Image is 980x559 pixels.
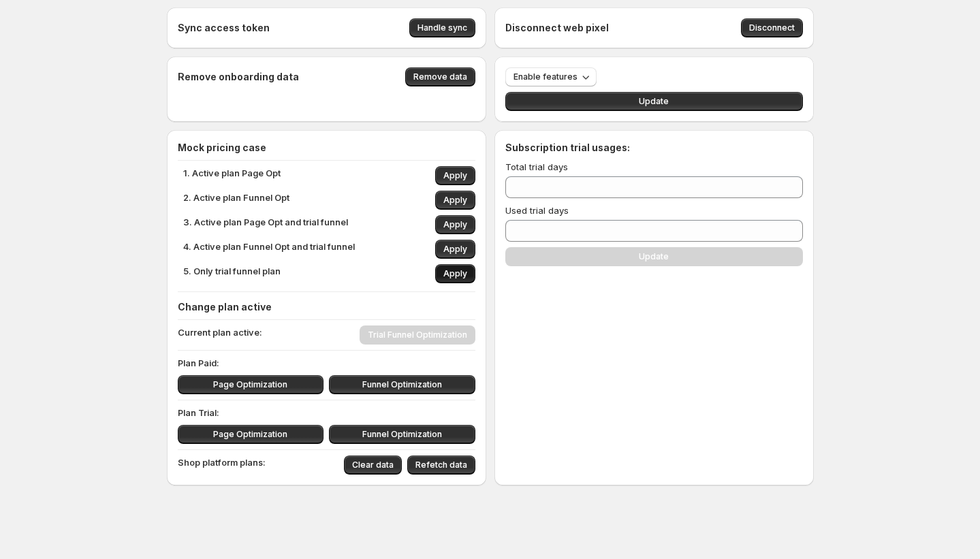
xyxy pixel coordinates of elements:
[178,425,324,444] button: Page Optimization
[639,96,669,107] span: Update
[405,67,475,86] button: Remove data
[505,67,597,86] button: Enable features
[178,456,266,475] p: Shop platform plans:
[183,264,281,283] p: 5. Only trial funnel plan
[435,215,475,234] button: Apply
[183,240,355,259] p: 4. Active plan Funnel Opt and trial funnel
[178,325,262,345] p: Current plan active:
[407,456,475,475] button: Refetch data
[741,18,803,37] button: Disconnect
[413,71,467,82] span: Remove data
[362,379,442,390] span: Funnel Optimization
[415,460,467,470] span: Refetch data
[443,195,467,206] span: Apply
[443,219,467,230] span: Apply
[344,456,402,475] button: Clear data
[213,379,287,390] span: Page Optimization
[513,71,578,82] span: Enable features
[178,375,324,394] button: Page Optimization
[329,375,475,394] button: Funnel Optimization
[749,22,795,33] span: Disconnect
[183,215,348,234] p: 3. Active plan Page Opt and trial funnel
[505,205,569,216] span: Used trial days
[417,22,467,33] span: Handle sync
[183,166,281,185] p: 1. Active plan Page Opt
[435,166,475,185] button: Apply
[329,425,475,444] button: Funnel Optimization
[443,268,467,279] span: Apply
[505,92,803,111] button: Update
[183,191,289,210] p: 2. Active plan Funnel Opt
[443,244,467,255] span: Apply
[505,141,630,155] h4: Subscription trial usages:
[178,70,299,84] h4: Remove onboarding data
[409,18,475,37] button: Handle sync
[505,161,568,172] span: Total trial days
[362,429,442,440] span: Funnel Optimization
[435,240,475,259] button: Apply
[505,21,609,35] h4: Disconnect web pixel
[178,406,475,419] p: Plan Trial:
[352,460,394,470] span: Clear data
[435,191,475,210] button: Apply
[213,429,287,440] span: Page Optimization
[178,21,270,35] h4: Sync access token
[178,356,475,370] p: Plan Paid:
[178,141,475,155] h4: Mock pricing case
[178,300,475,314] h4: Change plan active
[435,264,475,283] button: Apply
[443,170,467,181] span: Apply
